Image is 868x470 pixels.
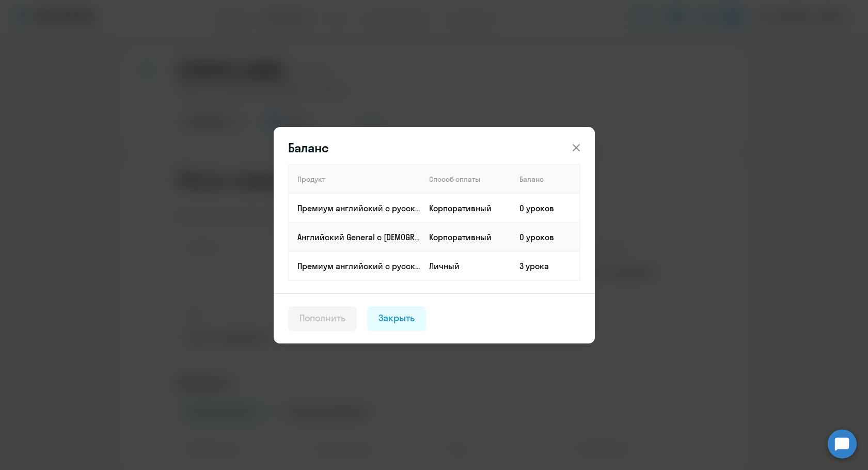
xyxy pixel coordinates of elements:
td: 0 уроков [511,194,580,223]
td: Корпоративный [421,223,511,252]
td: Личный [421,252,511,280]
p: Премиум английский с русскоговорящим преподавателем [297,260,420,272]
button: Закрыть [367,306,426,331]
div: Пополнить [299,311,346,325]
button: Пополнить [288,306,357,331]
p: Премиум английский с русскоговорящим преподавателем [297,202,420,214]
th: Способ оплаты [421,165,511,194]
td: 3 урока [511,252,580,280]
header: Баланс [274,139,595,156]
p: Английский General с [DEMOGRAPHIC_DATA] преподавателем [297,231,420,243]
th: Продукт [289,165,421,194]
td: Корпоративный [421,194,511,223]
td: 0 уроков [511,223,580,252]
th: Баланс [511,165,580,194]
div: Закрыть [378,311,415,325]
